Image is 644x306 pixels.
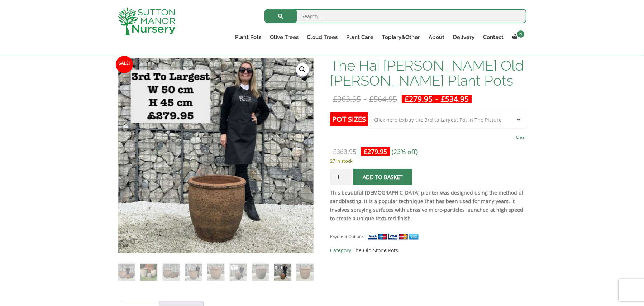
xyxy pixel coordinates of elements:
[330,189,523,222] strong: This beautiful [DEMOGRAPHIC_DATA] planter was designed using the method of sandblasting. It is a ...
[230,264,247,281] img: The Hai Phong Old Stone Plant Pots - Image 6
[425,32,449,42] a: About
[402,95,472,103] ins: -
[207,264,224,281] img: The Hai Phong Old Stone Plant Pots - Image 5
[369,94,373,104] span: £
[303,32,342,42] a: Cloud Trees
[330,58,526,88] h1: The Hai [PERSON_NAME] Old [PERSON_NAME] Plant Pots
[118,264,135,281] img: The Hai Phong Old Stone Plant Pots
[330,157,526,165] p: 27 in stock
[116,56,133,73] span: Sale!
[163,264,180,281] img: The Hai Phong Old Stone Plant Pots - Image 3
[252,264,269,281] img: The Hai Phong Old Stone Plant Pots - Image 7
[333,94,361,104] bdi: 363.95
[479,32,508,42] a: Contact
[516,132,526,142] a: Clear options
[330,234,365,239] small: Payment Options:
[231,32,266,42] a: Plant Pots
[405,94,433,104] bdi: 279.95
[367,233,421,240] img: payment supported
[118,7,175,35] img: logo
[392,147,418,156] span: (23% off)
[364,147,367,156] span: £
[353,169,412,185] button: Add to basket
[330,246,526,255] span: Category:
[342,32,378,42] a: Plant Care
[296,63,309,76] a: View full-screen image gallery
[449,32,479,42] a: Delivery
[508,32,526,42] a: 0
[185,264,202,281] img: The Hai Phong Old Stone Plant Pots - Image 4
[364,147,387,156] bdi: 279.95
[333,94,337,104] span: £
[517,30,524,38] span: 0
[330,169,352,185] input: Product quantity
[441,94,469,104] bdi: 534.95
[441,94,445,104] span: £
[369,94,397,104] bdi: 564.95
[333,147,337,156] span: £
[140,264,157,281] img: The Hai Phong Old Stone Plant Pots - Image 2
[264,9,526,23] input: Search...
[274,264,291,281] img: The Hai Phong Old Stone Plant Pots - Image 8
[330,95,400,103] del: -
[330,112,368,126] label: Pot Sizes
[353,247,398,254] a: The Old Stone Pots
[333,147,356,156] bdi: 363.95
[378,32,425,42] a: Topiary&Other
[296,264,313,281] img: The Hai Phong Old Stone Plant Pots - Image 9
[405,94,409,104] span: £
[266,32,303,42] a: Olive Trees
